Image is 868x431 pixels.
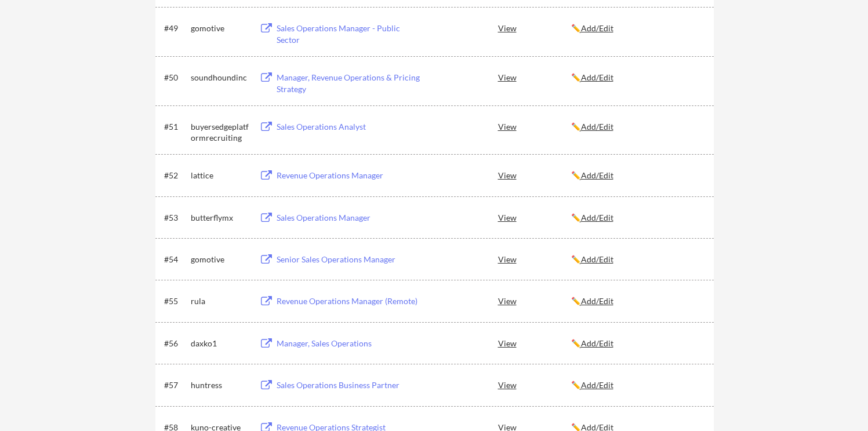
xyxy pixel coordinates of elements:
[571,121,703,133] div: ✏️
[191,212,249,224] div: butterflymx
[191,295,249,307] div: rula
[191,170,249,181] div: lattice
[571,295,703,307] div: ✏️
[498,116,571,137] div: View
[571,338,703,349] div: ✏️
[581,338,613,348] u: Add/Edit
[277,72,420,94] div: Manager, Revenue Operations & Pricing Strategy
[581,170,613,180] u: Add/Edit
[164,254,187,265] div: #54
[277,254,420,265] div: Senior Sales Operations Manager
[164,338,187,349] div: #56
[571,379,703,391] div: ✏️
[164,170,187,181] div: #52
[277,338,420,349] div: Manager, Sales Operations
[498,249,571,269] div: View
[581,296,613,306] u: Add/Edit
[571,23,703,34] div: ✏️
[571,72,703,83] div: ✏️
[498,67,571,87] div: View
[571,170,703,181] div: ✏️
[191,121,249,144] div: buyersedgeplatformrecruiting
[277,212,420,224] div: Sales Operations Manager
[191,379,249,391] div: huntress
[277,295,420,307] div: Revenue Operations Manager (Remote)
[581,122,613,132] u: Add/Edit
[581,72,613,82] u: Add/Edit
[571,212,703,224] div: ✏️
[571,254,703,265] div: ✏️
[581,380,613,390] u: Add/Edit
[191,23,249,34] div: gomotive
[581,254,613,264] u: Add/Edit
[277,121,420,133] div: Sales Operations Analyst
[498,374,571,395] div: View
[164,295,187,307] div: #55
[191,72,249,83] div: soundhoundinc
[498,17,571,38] div: View
[164,121,187,133] div: #51
[498,165,571,185] div: View
[277,23,420,45] div: Sales Operations Manager - Public Sector
[277,379,420,391] div: Sales Operations Business Partner
[191,254,249,265] div: gomotive
[581,23,613,33] u: Add/Edit
[191,338,249,349] div: daxko1
[581,213,613,222] u: Add/Edit
[164,212,187,224] div: #53
[498,207,571,228] div: View
[164,72,187,83] div: #50
[498,333,571,353] div: View
[164,379,187,391] div: #57
[277,170,420,181] div: Revenue Operations Manager
[498,290,571,311] div: View
[164,23,187,34] div: #49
